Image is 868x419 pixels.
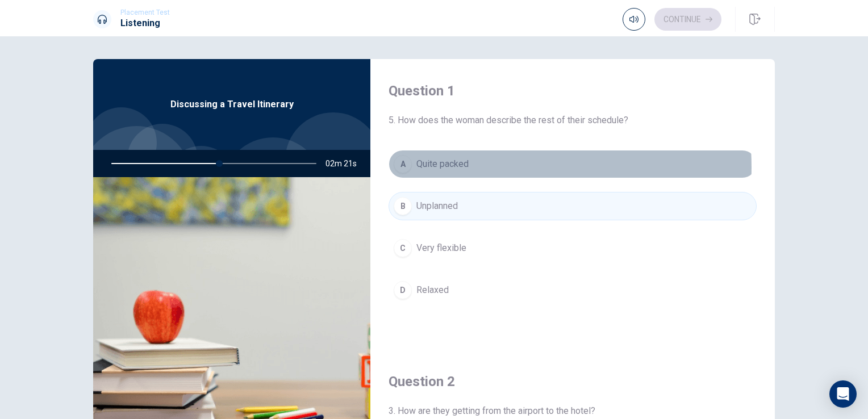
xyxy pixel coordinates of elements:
button: AQuite packed [389,150,757,178]
button: DRelaxed [389,276,757,304]
div: D [394,281,412,299]
span: Quite packed [416,157,469,171]
span: Placement Test [120,9,170,16]
div: B [394,197,412,215]
button: BUnplanned [389,192,757,220]
div: A [394,155,412,173]
span: 02m 21s [325,150,366,177]
span: Relaxed [416,283,449,297]
span: 3. How are they getting from the airport to the hotel? [389,404,757,418]
span: Unplanned [416,199,458,213]
div: Open Intercom Messenger [829,380,857,408]
div: C [394,239,412,257]
h4: Question 2 [389,372,757,391]
span: 5. How does the woman describe the rest of their schedule? [389,114,757,127]
h1: Listening [120,16,170,30]
span: Very flexible [416,241,466,255]
button: CVery flexible [389,234,757,262]
h4: Question 1 [389,82,757,100]
span: Discussing a Travel Itinerary [170,98,294,111]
